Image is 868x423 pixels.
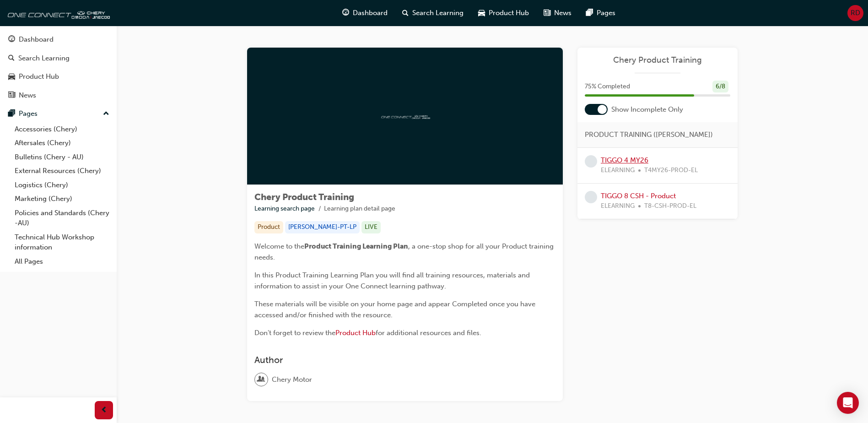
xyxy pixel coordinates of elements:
span: Product Training Learning Plan [304,242,408,250]
span: Dashboard [353,8,388,18]
a: guage-iconDashboard [335,4,395,22]
span: learningRecordVerb_NONE-icon [585,155,597,168]
span: Chery Product Training [254,192,354,202]
div: [PERSON_NAME]-PT-LP [285,221,360,233]
button: DashboardSearch LearningProduct HubNews [4,29,113,105]
span: pages-icon [586,7,593,19]
span: car-icon [8,73,15,81]
a: Bulletins (Chery - AU) [11,150,113,164]
h3: Author [254,355,555,365]
a: Technical Hub Workshop information [11,230,113,255]
span: In this Product Training Learning Plan you will find all training resources, materials and inform... [254,271,532,290]
span: Pages [597,8,615,18]
a: Accessories (Chery) [11,122,113,136]
a: Dashboard [4,31,113,48]
div: Pages [19,108,38,119]
a: Policies and Standards (Chery -AU) [11,206,113,230]
span: Search Learning [412,8,464,18]
span: T4MY26-PROD-EL [644,165,698,176]
a: News [4,87,113,104]
span: search-icon [8,54,15,63]
button: Pages [4,105,113,122]
img: oneconnect [5,4,110,22]
span: Show Incomplete Only [611,104,683,115]
a: Product Hub [4,68,113,85]
a: Logistics (Chery) [11,178,113,192]
span: Chery Motor [272,374,312,385]
div: News [19,90,36,101]
a: TIGGO 8 CSH - Product [601,192,676,200]
a: pages-iconPages [579,4,623,22]
span: search-icon [402,7,409,19]
a: Chery Product Training [585,55,730,65]
span: guage-icon [8,36,15,44]
span: pages-icon [8,110,15,118]
a: TIGGO 4 MY26 [601,156,648,164]
span: Don't forget to review the [254,329,335,337]
a: All Pages [11,255,113,269]
span: ELEARNING [601,201,635,211]
span: guage-icon [342,7,349,19]
div: Search Learning [18,53,70,64]
a: Marketing (Chery) [11,192,113,206]
a: External Resources (Chery) [11,164,113,178]
span: ELEARNING [601,165,635,176]
span: for additional resources and files. [376,329,481,337]
span: 75 % Completed [585,81,630,92]
span: RD [851,8,860,18]
span: up-icon [103,108,109,120]
div: Open Intercom Messenger [837,392,859,414]
span: news-icon [544,7,550,19]
span: T8-CSH-PROD-EL [644,201,696,211]
a: car-iconProduct Hub [471,4,536,22]
button: RD [847,5,863,21]
span: news-icon [8,92,15,100]
a: Search Learning [4,50,113,67]
span: These materials will be visible on your home page and appear Completed once you have accessed and... [254,300,537,319]
div: Product [254,221,283,233]
span: Welcome to the [254,242,304,250]
div: 6 / 8 [712,81,728,93]
span: , a one-stop shop for all your Product training needs. [254,242,555,261]
a: Learning search page [254,205,315,212]
a: search-iconSearch Learning [395,4,471,22]
span: car-icon [478,7,485,19]
div: Dashboard [19,34,54,45]
span: Product Hub [489,8,529,18]
a: Aftersales (Chery) [11,136,113,150]
div: Product Hub [19,71,59,82]
div: LIVE [361,221,381,233]
span: PRODUCT TRAINING ([PERSON_NAME]) [585,130,713,140]
span: learningRecordVerb_NONE-icon [585,191,597,203]
img: oneconnect [380,112,430,120]
li: Learning plan detail page [324,204,395,214]
span: News [554,8,571,18]
a: Product Hub [335,329,376,337]
span: user-icon [258,374,264,385]
span: prev-icon [101,405,108,416]
a: news-iconNews [536,4,579,22]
